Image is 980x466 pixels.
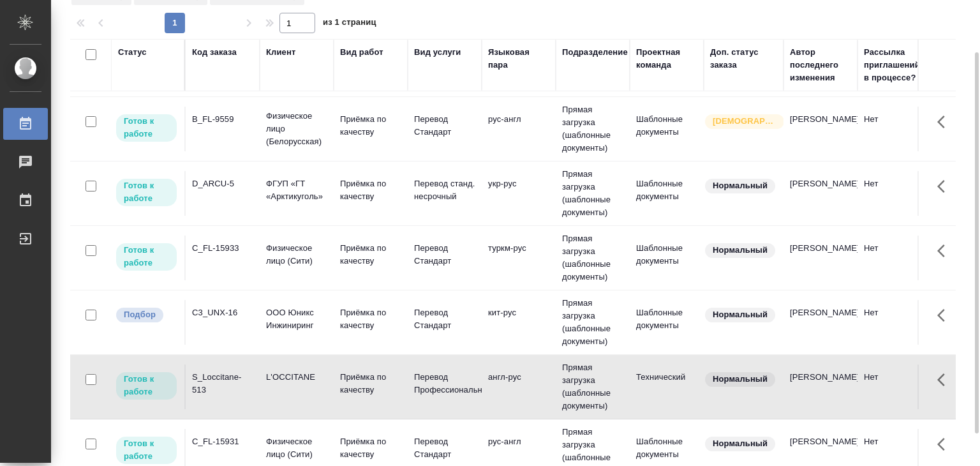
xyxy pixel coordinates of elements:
p: Нормальный [713,179,768,192]
p: Готов к работе [124,373,169,398]
td: Шаблонные документы [630,107,704,151]
td: [PERSON_NAME] [783,365,857,409]
p: Физическое лицо (Белорусская) [266,110,327,148]
p: Физическое лицо (Сити) [266,242,327,267]
td: Шаблонные документы [630,171,704,216]
td: Прямая загрузка (шаблонные документы) [556,226,630,290]
p: Подбор [124,308,156,321]
td: Шаблонные документы [630,236,704,280]
td: Технический [630,365,704,409]
span: из 1 страниц [323,15,376,33]
td: Прямая загрузка (шаблонные документы) [556,97,630,161]
p: Перевод Стандарт [414,306,475,332]
td: Прямая загрузка (шаблонные документы) [556,162,630,225]
p: L'OCCITANE [266,371,327,384]
div: Код заказа [192,46,237,59]
p: ФГУП «ГТ «Арктикуголь» [266,177,327,203]
p: Перевод Стандарт [414,113,475,139]
div: Языковая пара [488,46,549,71]
p: Перевод Стандарт [414,242,475,267]
p: Перевод станд. несрочный [414,177,475,203]
p: Физическое лицо (Сити) [266,435,327,461]
td: Нет [857,365,932,409]
div: Исполнитель может приступить к работе [115,435,178,465]
button: Здесь прячутся важные кнопки [930,107,960,137]
td: [PERSON_NAME] [783,300,857,345]
div: Автор последнего изменения [790,46,851,84]
p: Нормальный [713,373,768,386]
td: рус-англ [482,107,556,151]
td: укр-рус [482,171,556,216]
p: Нормальный [713,437,768,450]
button: Здесь прячутся важные кнопки [930,171,960,202]
td: Нет [857,107,932,151]
td: [PERSON_NAME] [783,171,857,216]
p: Приёмка по качеству [340,113,401,139]
div: Можно подбирать исполнителей [115,306,178,324]
p: Перевод Стандарт [414,435,475,461]
div: Статус [118,46,147,59]
p: Нормальный [713,244,768,257]
p: Готов к работе [124,179,169,205]
p: Готов к работе [124,115,169,140]
div: Вид работ [340,46,383,59]
p: Приёмка по качеству [340,435,401,461]
td: кит-рус [482,300,556,345]
p: Нормальный [713,308,768,321]
td: [PERSON_NAME] [783,107,857,151]
div: Доп. статус заказа [710,46,777,71]
button: Здесь прячутся важные кнопки [930,365,960,395]
p: Готов к работе [124,244,169,269]
button: Здесь прячутся важные кнопки [930,429,960,460]
div: Исполнитель может приступить к работе [115,113,178,143]
div: S_Loccitane-513 [192,371,253,396]
p: Приёмка по качеству [340,371,401,396]
div: Рассылка приглашений в процессе? [864,46,925,84]
p: Перевод Профессиональный [414,371,475,396]
p: [DEMOGRAPHIC_DATA] [713,115,776,128]
td: Прямая загрузка (шаблонные документы) [556,290,630,354]
td: [PERSON_NAME] [783,236,857,280]
div: Подразделение [562,46,628,59]
p: Приёмка по качеству [340,306,401,332]
button: Здесь прячутся важные кнопки [930,236,960,266]
td: Шаблонные документы [630,300,704,345]
button: Здесь прячутся важные кнопки [930,300,960,331]
div: C_FL-15933 [192,242,253,255]
td: Нет [857,300,932,345]
p: Готов к работе [124,437,169,463]
td: Прямая загрузка (шаблонные документы) [556,355,630,419]
div: B_FL-9559 [192,113,253,126]
div: Клиент [266,46,295,59]
div: C3_UNX-16 [192,306,253,319]
td: Нет [857,236,932,280]
div: Исполнитель может приступить к работе [115,177,178,207]
div: Проектная команда [636,46,697,71]
td: туркм-рус [482,236,556,280]
div: Исполнитель может приступить к работе [115,371,178,401]
td: Нет [857,171,932,216]
p: Приёмка по качеству [340,242,401,267]
td: англ-рус [482,365,556,409]
div: D_ARCU-5 [192,177,253,190]
p: ООО Юникс Инжиниринг [266,306,327,332]
div: Вид услуги [414,46,461,59]
div: C_FL-15931 [192,435,253,448]
p: Приёмка по качеству [340,177,401,203]
div: Исполнитель может приступить к работе [115,242,178,272]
